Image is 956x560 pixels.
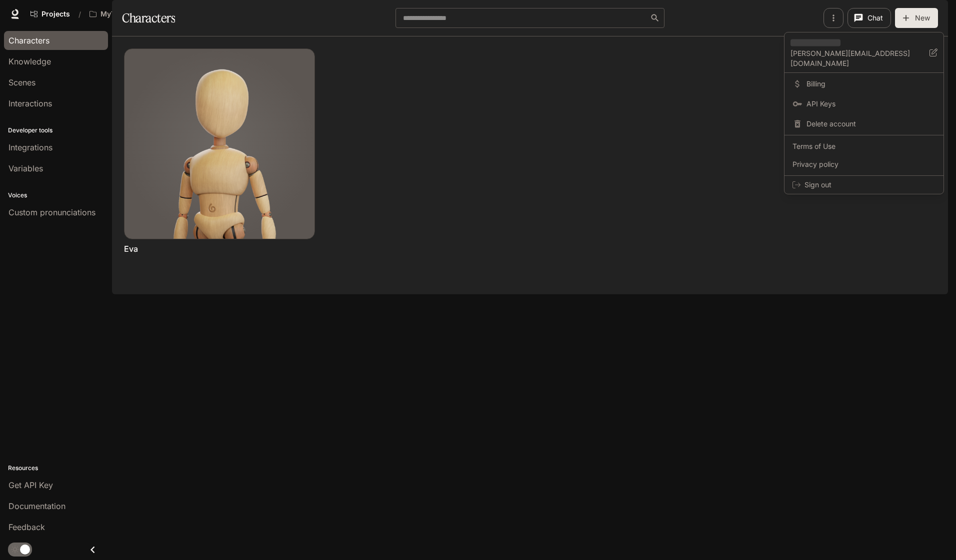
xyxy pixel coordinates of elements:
div: Sign out [784,176,943,194]
span: Billing [806,79,935,89]
span: Sign out [804,180,935,190]
div: [PERSON_NAME][EMAIL_ADDRESS][DOMAIN_NAME] [784,32,943,73]
a: Terms of Use [786,137,941,155]
span: Terms of Use [792,141,935,151]
span: Delete account [806,119,935,129]
a: API Keys [786,95,941,113]
p: [PERSON_NAME][EMAIL_ADDRESS][DOMAIN_NAME] [790,48,929,68]
span: API Keys [806,99,935,109]
a: Billing [786,75,941,93]
span: Privacy policy [792,159,935,169]
div: Delete account [786,115,941,133]
a: Privacy policy [786,155,941,173]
